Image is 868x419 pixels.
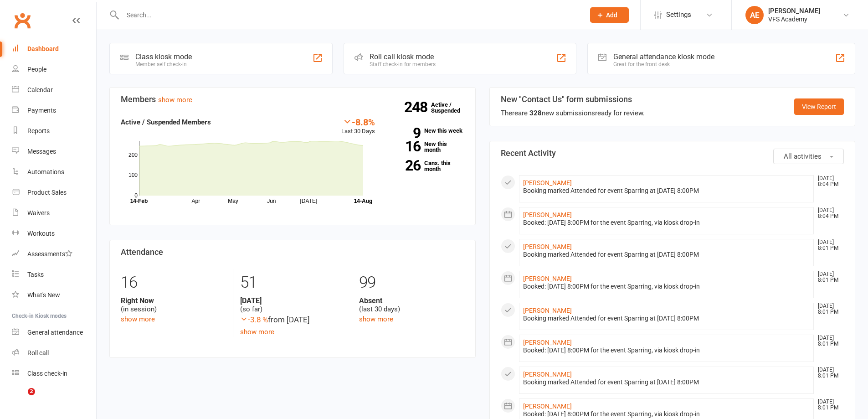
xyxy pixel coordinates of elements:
[240,315,268,324] span: -3.8 %
[523,211,572,218] a: [PERSON_NAME]
[158,96,192,104] a: show more
[12,39,96,59] a: Dashboard
[12,80,96,100] a: Calendar
[523,339,572,346] a: [PERSON_NAME]
[121,95,464,104] h3: Members
[27,370,67,377] div: Class check-in
[12,141,96,162] a: Messages
[813,335,843,347] time: [DATE] 8:01 PM
[523,378,810,386] div: Booking marked Attended for event Sparring at [DATE] 8:00PM
[389,160,464,172] a: 26Canx. this month
[27,349,49,357] div: Roll call
[240,314,345,326] div: from [DATE]
[121,315,155,323] a: show more
[370,52,436,61] div: Roll call kiosk mode
[240,296,345,314] div: (so far)
[768,7,820,15] div: [PERSON_NAME]
[12,162,96,182] a: Automations
[12,203,96,223] a: Waivers
[523,403,572,410] a: [PERSON_NAME]
[523,243,572,250] a: [PERSON_NAME]
[813,399,843,411] time: [DATE] 8:01 PM
[523,315,810,322] div: Booking marked Attended for event Sparring at [DATE] 8:00PM
[389,141,464,153] a: 16New this month
[27,107,56,114] div: Payments
[523,251,810,259] div: Booking marked Attended for event Sparring at [DATE] 8:00PM
[813,176,843,187] time: [DATE] 8:04 PM
[121,296,226,314] div: (in session)
[784,152,822,160] span: All activities
[27,45,59,52] div: Dashboard
[813,367,843,379] time: [DATE] 8:01 PM
[813,239,843,251] time: [DATE] 8:01 PM
[813,303,843,315] time: [DATE] 8:01 PM
[121,296,226,305] strong: Right Now
[501,108,645,119] div: There are new submissions ready for review.
[590,7,629,23] button: Add
[27,209,50,217] div: Waivers
[12,264,96,285] a: Tasks
[523,347,810,354] div: Booked: [DATE] 8:00PM for the event Sparring, via kiosk drop-in
[606,11,617,19] span: Add
[27,291,60,299] div: What's New
[11,9,34,32] a: Clubworx
[121,118,211,126] strong: Active / Suspended Members
[240,269,345,296] div: 51
[120,9,578,21] input: Search...
[613,52,714,61] div: General attendance kiosk mode
[768,15,820,23] div: VFS Academy
[135,61,192,67] div: Member self check-in
[12,223,96,244] a: Workouts
[523,410,810,418] div: Booked: [DATE] 8:00PM for the event Sparring, via kiosk drop-in
[27,127,50,134] div: Reports
[135,52,192,61] div: Class kiosk mode
[28,388,35,395] span: 2
[813,207,843,219] time: [DATE] 8:04 PM
[613,61,714,67] div: Great for the front desk
[12,100,96,121] a: Payments
[523,179,572,186] a: [PERSON_NAME]
[370,61,436,67] div: Staff check-in for members
[431,95,471,120] a: 248Active / Suspended
[9,388,31,410] iframe: Intercom live chat
[341,117,375,127] div: -8.8%
[12,322,96,343] a: General attendance kiosk mode
[389,128,464,134] a: 9New this week
[27,86,53,93] div: Calendar
[359,269,464,296] div: 99
[12,121,96,141] a: Reports
[745,6,764,24] div: AE
[27,230,55,237] div: Workouts
[27,250,72,258] div: Assessments
[813,271,843,283] time: [DATE] 8:01 PM
[359,315,393,323] a: show more
[389,126,421,140] strong: 9
[12,285,96,305] a: What's New
[27,189,67,196] div: Product Sales
[389,159,421,172] strong: 26
[523,187,810,195] div: Booking marked Attended for event Sparring at [DATE] 8:00PM
[523,283,810,290] div: Booked: [DATE] 8:00PM for the event Sparring, via kiosk drop-in
[523,275,572,282] a: [PERSON_NAME]
[773,149,844,164] button: All activities
[12,59,96,80] a: People
[523,307,572,314] a: [PERSON_NAME]
[240,296,345,305] strong: [DATE]
[794,98,844,115] a: View Report
[27,329,83,336] div: General attendance
[359,296,464,314] div: (last 30 days)
[240,328,274,336] a: show more
[523,371,572,378] a: [PERSON_NAME]
[27,271,44,278] div: Tasks
[529,109,542,117] strong: 328
[341,117,375,136] div: Last 30 Days
[12,363,96,384] a: Class kiosk mode
[501,95,645,104] h3: New "Contact Us" form submissions
[12,244,96,264] a: Assessments
[121,248,464,257] h3: Attendance
[121,269,226,296] div: 16
[523,219,810,227] div: Booked: [DATE] 8:00PM for the event Sparring, via kiosk drop-in
[27,148,56,155] div: Messages
[27,168,64,176] div: Automations
[666,5,691,25] span: Settings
